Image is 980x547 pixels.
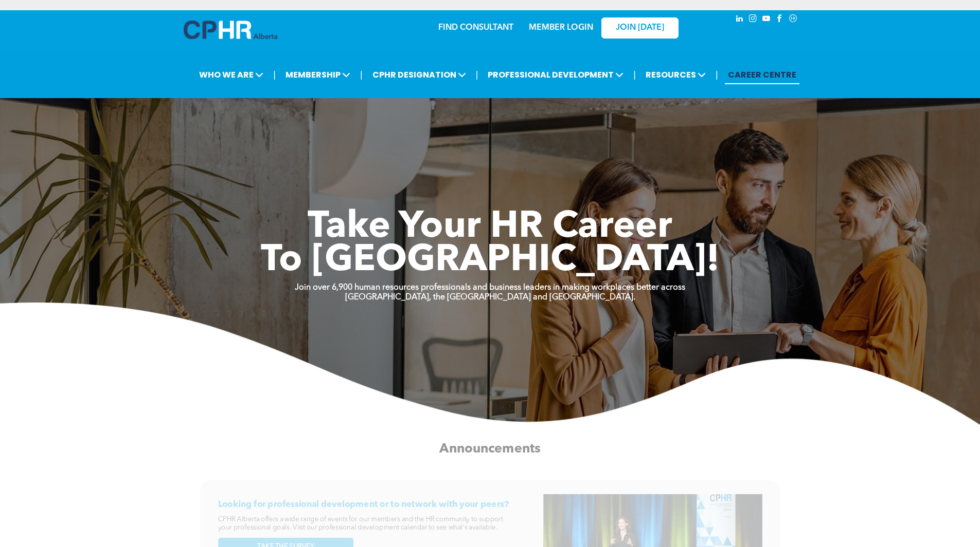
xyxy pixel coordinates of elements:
[601,17,679,39] a: JOIN [DATE]
[734,13,745,27] a: linkedin
[774,13,786,27] a: facebook
[273,64,276,85] li: |
[218,516,503,531] span: CPHR Alberta offers a wide range of events for our members and the HR community to support your p...
[761,13,772,27] a: youtube
[308,209,672,246] span: Take Your HR Career
[476,64,478,85] li: |
[716,64,718,85] li: |
[345,293,635,301] strong: [GEOGRAPHIC_DATA], the [GEOGRAPHIC_DATA] and [GEOGRAPHIC_DATA].
[184,21,277,39] img: A blue and white logo for cp alberta
[616,23,664,33] span: JOIN [DATE]
[369,65,469,84] span: CPHR DESIGNATION
[438,24,513,32] a: FIND CONSULTANT
[218,500,509,508] span: Looking for professional development or to network with your peers?
[633,64,636,85] li: |
[196,65,266,84] span: WHO WE ARE
[282,65,353,84] span: MEMBERSHIP
[295,284,685,292] strong: Join over 6,900 human resources professionals and business leaders in making workplaces better ac...
[788,13,799,27] a: Social network
[529,24,593,32] a: MEMBER LOGIN
[261,242,720,279] span: To [GEOGRAPHIC_DATA]!
[485,65,627,84] span: PROFESSIONAL DEVELOPMENT
[643,65,709,84] span: RESOURCES
[360,64,363,85] li: |
[725,65,799,84] a: CAREER CENTRE
[439,442,541,455] span: Announcements
[747,13,759,27] a: instagram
